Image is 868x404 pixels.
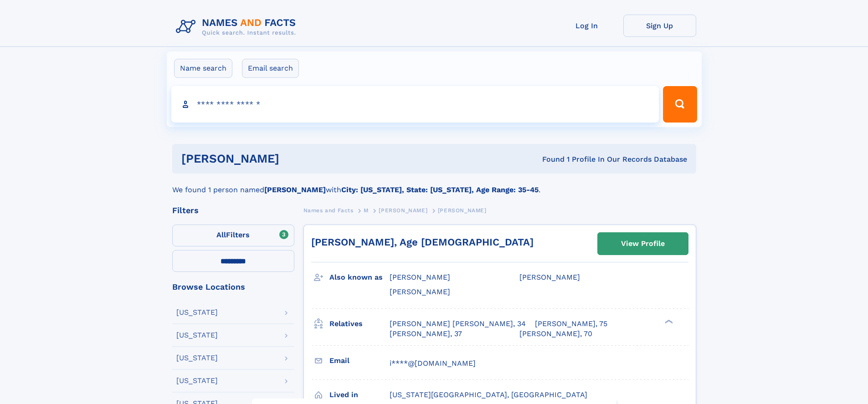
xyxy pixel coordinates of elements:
div: We found 1 person named with . [172,174,696,195]
span: [PERSON_NAME] [390,273,450,281]
h3: Relatives [329,316,390,332]
span: [PERSON_NAME] [379,207,427,214]
label: Email search [242,59,299,78]
a: Sign Up [623,15,696,37]
a: Log In [550,15,623,37]
div: [US_STATE] [176,377,218,384]
h3: Email [329,353,390,368]
span: [US_STATE][GEOGRAPHIC_DATA], [GEOGRAPHIC_DATA] [390,390,587,399]
button: Search Button [663,86,697,123]
a: [PERSON_NAME], Age [DEMOGRAPHIC_DATA] [311,236,534,248]
a: View Profile [598,233,688,255]
input: search input [171,86,659,123]
div: [US_STATE] [176,309,218,316]
div: View Profile [621,233,665,254]
b: City: [US_STATE], State: [US_STATE], Age Range: 35-45 [341,185,539,194]
a: M [364,205,369,216]
div: Filters [172,206,294,215]
span: [PERSON_NAME] [519,273,580,281]
div: Browse Locations [172,283,294,291]
span: All [216,230,226,239]
img: Logo Names and Facts [172,15,303,39]
span: [PERSON_NAME] [438,207,487,214]
h3: Lived in [329,387,390,403]
div: Found 1 Profile In Our Records Database [411,154,687,164]
h3: Also known as [329,270,390,285]
span: M [364,207,369,214]
b: [PERSON_NAME] [264,185,326,194]
div: [US_STATE] [176,354,218,362]
a: [PERSON_NAME], 37 [390,329,462,339]
span: [PERSON_NAME] [390,287,450,296]
a: [PERSON_NAME] [379,205,427,216]
label: Name search [174,59,232,78]
label: Filters [172,225,294,246]
div: ❯ [663,318,673,324]
a: [PERSON_NAME] [PERSON_NAME], 34 [390,319,526,329]
a: [PERSON_NAME], 75 [535,319,607,329]
a: Names and Facts [303,205,354,216]
div: [US_STATE] [176,332,218,339]
h1: [PERSON_NAME] [181,153,411,164]
a: [PERSON_NAME], 70 [519,329,592,339]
